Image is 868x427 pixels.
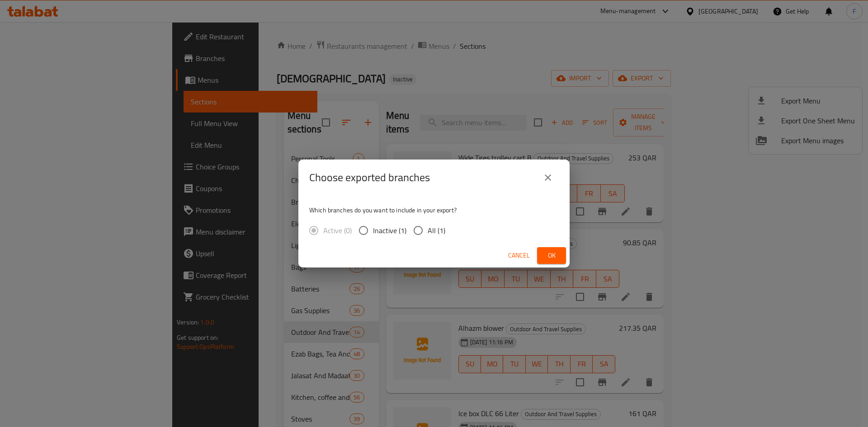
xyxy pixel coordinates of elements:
span: Inactive (1) [373,225,406,236]
button: close [537,167,559,188]
h2: Choose exported branches [309,170,430,185]
p: Which branches do you want to include in your export? [309,206,559,215]
span: Cancel [508,250,530,261]
button: Ok [537,247,566,264]
button: Cancel [505,247,533,264]
span: Active (0) [323,225,352,236]
span: Ok [544,250,559,261]
span: All (1) [428,225,445,236]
